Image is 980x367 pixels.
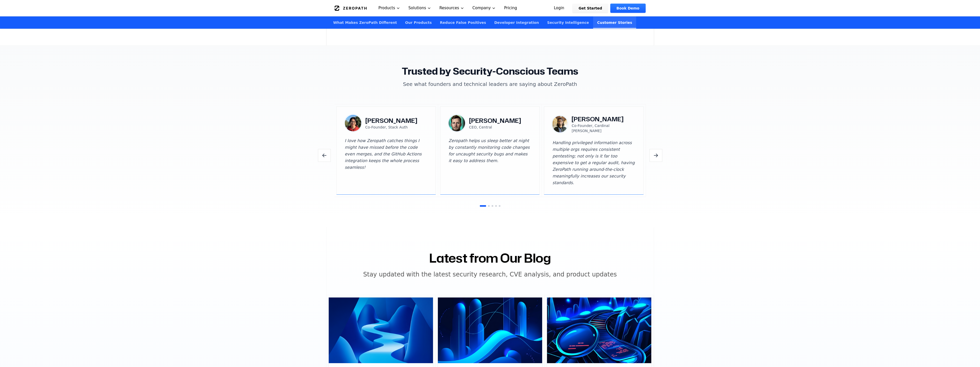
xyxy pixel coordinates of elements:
button: Go to testimonial 1 [480,205,486,207]
h5: Stay updated with the latest security research, CVE analysis, and product updates [363,270,617,279]
img: Muhammad Khattak [552,116,568,132]
a: Reduce False Positives [436,16,490,28]
button: Go to testimonial 2 [488,205,490,207]
img: How ZeroPath Works [329,297,433,363]
img: Josh Wymer [449,115,465,131]
a: Developer Integration [490,16,543,28]
a: Get Started [572,4,608,13]
h3: [PERSON_NAME] [365,116,417,125]
p: See what founders and technical leaders are saying about ZeroPath [392,81,589,88]
a: Book Demo [610,4,645,13]
blockquote: Handling privileged information across multiple orgs requires consistent pentesting; not only is ... [552,140,635,186]
img: Towards Actual SAST Benchmarks [547,297,651,363]
a: Our Products [401,16,436,28]
h2: Trusted by Security-Conscious Teams [334,66,646,76]
a: Security Intelligence [543,16,593,28]
h2: Latest from Our Blog [429,252,551,264]
blockquote: Zeropath helps us sleep better at night by constantly monitoring code changes for uncaught securi... [449,137,531,186]
blockquote: I love how Zeropath catches things I might have missed before the code even merges, and the GitHu... [345,137,427,186]
button: Go to testimonial 4 [495,205,497,207]
button: Go to testimonial 5 [499,205,500,207]
a: Login [548,4,571,13]
button: Next testimonials [649,149,662,162]
h3: [PERSON_NAME] [572,115,635,123]
button: Go to testimonial 3 [492,205,493,207]
button: Previous testimonials [318,149,331,162]
img: Zai Shi [345,115,361,131]
h3: [PERSON_NAME] [469,116,521,125]
img: On Recent AI Model Progress [438,297,542,363]
p: CEO, Central [469,125,521,130]
p: Co-Founder, Cardinal [PERSON_NAME] [572,123,635,133]
a: Customer Stories [593,16,636,28]
p: Co-Founder, Stack Auth [365,125,417,130]
a: What Makes ZeroPath Different [329,16,401,28]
